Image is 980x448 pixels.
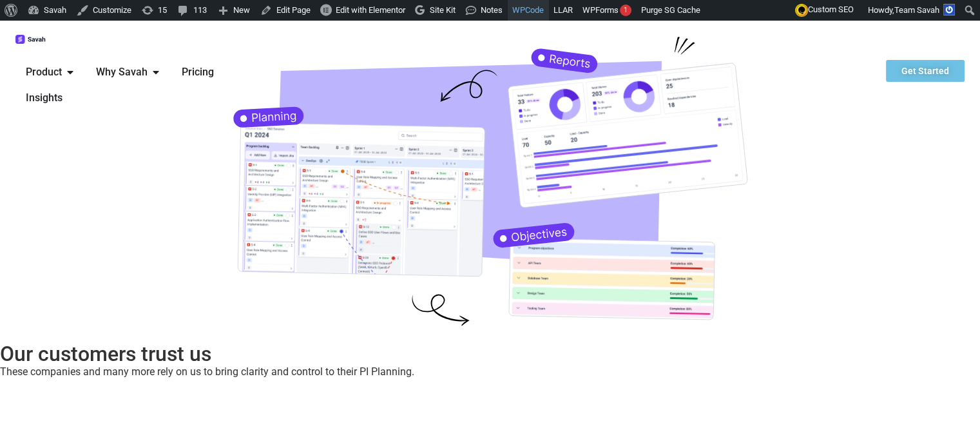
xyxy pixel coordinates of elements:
span: Edit with Elementor [336,5,405,15]
span: Team Savah [894,5,939,15]
nav: Menu [15,59,249,111]
a: Pricing [182,64,214,80]
a: Insights [26,90,62,106]
iframe: Chat Widget [916,386,980,448]
span: Site Kit [430,5,456,15]
div: Menu Toggle [15,59,249,111]
div: 1 [620,5,631,16]
span: Get Started [901,66,949,75]
span: Product [26,64,62,80]
span: Why Savah [96,64,148,80]
a: Get Started [886,60,965,82]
